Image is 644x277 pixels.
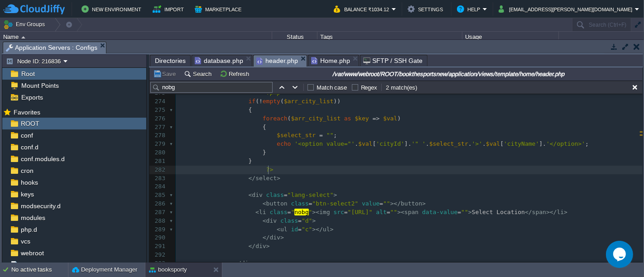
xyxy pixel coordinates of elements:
[19,119,41,128] a: ROOT
[19,202,62,210] a: modsecurity.d
[277,226,280,233] span: <
[19,190,35,198] a: keys
[312,200,358,207] span: "btn-select2"
[255,175,277,181] span: select
[149,259,168,268] div: 293
[255,243,266,249] span: div
[284,191,288,198] span: =
[3,18,48,31] button: Env Groups
[486,140,500,147] span: $val
[412,140,426,147] span: '" '
[373,115,380,122] span: =>
[259,98,263,105] span: !
[266,166,274,173] span: ?>
[302,226,312,233] span: "c"
[546,209,557,215] span: ></
[468,140,472,147] span: .
[263,98,280,105] span: empty
[383,200,390,207] span: ""
[72,265,137,274] button: Deployment Manager
[256,55,298,67] span: header.php
[3,4,65,15] img: CloudJiffy
[288,115,291,122] span: (
[149,265,187,274] button: booksporty
[19,178,39,186] a: hooks
[249,98,256,105] span: if
[308,55,359,66] li: /var/www/webroot/ROOT/bookthesportsnew/application/controllers/Home.php
[333,98,341,105] span: ))
[195,55,243,66] span: database.php
[178,124,266,130] span: {
[266,243,270,249] span: >
[259,209,266,215] span: li
[19,81,60,90] a: Mount Points
[19,167,35,175] a: cron
[298,226,302,233] span: =
[344,209,348,215] span: =
[149,225,168,234] div: 289
[358,140,372,147] span: $val
[19,93,44,101] a: Exports
[280,226,288,233] span: ul
[585,140,589,147] span: ;
[249,243,256,249] span: </
[318,32,462,42] div: Tags
[429,140,468,147] span: $select_str
[195,4,244,14] button: Marketplace
[19,143,40,151] a: conf.d
[149,182,168,191] div: 284
[21,36,25,38] img: AMDAwAAAACH5BAEAAAAALAAAAAABAAEAAAICRAEAOw==
[270,209,288,215] span: class
[149,217,168,225] div: 288
[184,70,214,78] button: Search
[280,234,284,241] span: >
[532,209,546,215] span: span
[294,209,308,215] span: nobg
[355,140,358,147] span: .
[344,115,351,122] span: as
[19,249,45,257] span: webroot
[334,4,392,14] button: Balance ₹1034.12
[280,217,298,224] span: class
[178,106,252,113] span: {
[19,237,32,245] a: vcs
[284,98,334,105] span: $arr_city_list
[149,157,168,166] div: 281
[319,209,330,215] span: img
[376,140,404,147] span: 'cityId'
[472,140,482,147] span: '>'
[291,209,294,215] span: "
[468,209,472,215] span: >
[273,32,317,42] div: Status
[404,140,412,147] span: ].
[461,209,468,215] span: ""
[192,55,252,66] li: /var/www/webroot/ROOT/bookthesportsnew/application/config/database.php
[277,132,316,138] span: $select_str
[82,4,144,14] button: New Environment
[149,200,168,208] div: 286
[263,217,266,224] span: <
[19,214,47,222] span: modules
[19,70,36,78] a: Root
[397,209,404,215] span: ><
[149,131,168,140] div: 278
[311,55,350,66] span: Home.php
[6,57,63,65] button: Node ID: 216836
[422,209,457,215] span: data-value
[19,225,38,234] a: php.d
[277,175,280,181] span: >
[539,140,546,147] span: ].
[291,226,298,233] span: id
[298,217,302,224] span: =
[149,148,168,157] div: 280
[472,209,525,215] span: Select Location
[373,140,376,147] span: [
[19,261,41,269] span: php.ini
[263,115,288,122] span: foreach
